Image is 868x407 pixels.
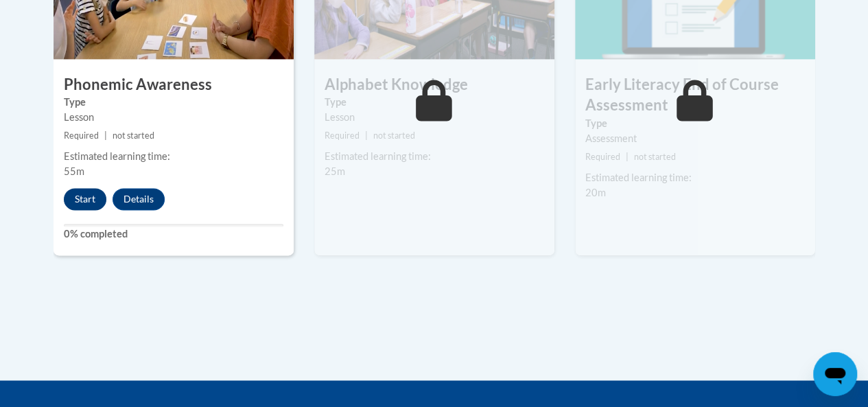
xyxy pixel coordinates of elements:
div: Estimated learning time: [585,170,805,185]
span: not started [373,130,415,141]
label: Type [64,95,283,110]
div: Assessment [585,131,805,146]
button: Start [64,188,106,210]
h3: Phonemic Awareness [54,74,294,95]
span: Required [585,152,620,162]
span: | [104,130,107,141]
span: 55m [64,165,84,177]
span: | [626,152,629,162]
h3: Alphabet Knowledge [314,74,554,95]
span: not started [113,130,154,141]
button: Details [113,188,165,210]
span: 25m [325,165,345,177]
label: Type [325,95,544,110]
span: Required [325,130,360,141]
div: Lesson [64,110,283,125]
iframe: Button to launch messaging window [813,352,857,396]
span: not started [634,152,676,162]
div: Estimated learning time: [325,149,544,164]
div: Estimated learning time: [64,149,283,164]
span: Required [64,130,99,141]
span: | [365,130,368,141]
h3: Early Literacy End of Course Assessment [575,74,815,117]
label: Type [585,116,805,131]
label: 0% completed [64,226,283,242]
div: Lesson [325,110,544,125]
span: 20m [585,187,606,198]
